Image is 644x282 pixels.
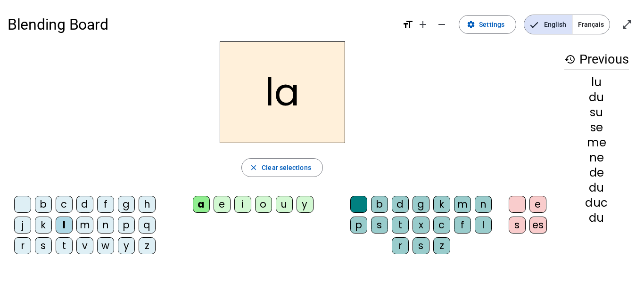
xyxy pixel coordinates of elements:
[220,41,345,143] h2: la
[8,9,395,40] h1: Blending Board
[413,217,429,234] div: x
[479,19,504,30] span: Settings
[139,196,156,213] div: h
[417,19,429,30] mat-icon: add
[413,196,429,213] div: g
[241,158,323,177] button: Clear selections
[35,196,52,213] div: b
[249,163,258,172] mat-icon: close
[475,196,492,213] div: n
[371,217,388,234] div: s
[118,196,135,213] div: g
[572,15,610,34] span: Français
[56,217,73,234] div: l
[371,196,388,213] div: b
[621,19,633,30] mat-icon: open_in_full
[139,237,156,254] div: z
[118,237,135,254] div: y
[97,237,114,254] div: w
[35,237,52,254] div: s
[618,15,636,34] button: Enter full screen
[14,217,31,234] div: j
[392,196,409,213] div: d
[76,237,93,254] div: v
[433,237,450,254] div: z
[76,217,93,234] div: m
[214,196,231,213] div: e
[564,107,629,118] div: su
[524,15,572,34] span: English
[255,196,272,213] div: o
[56,196,73,213] div: c
[529,196,546,213] div: e
[118,217,135,234] div: p
[193,196,210,213] div: a
[454,217,471,234] div: f
[350,217,367,234] div: p
[564,122,629,133] div: se
[432,15,451,34] button: Decrease font size
[475,217,492,234] div: l
[564,152,629,163] div: ne
[139,217,156,234] div: q
[564,92,629,103] div: du
[56,237,73,254] div: t
[433,196,450,213] div: k
[509,217,526,234] div: s
[459,15,516,34] button: Settings
[467,20,475,29] mat-icon: settings
[276,196,293,213] div: u
[402,19,413,30] mat-icon: format_size
[564,137,629,148] div: me
[433,217,450,234] div: c
[564,197,629,209] div: duc
[76,196,93,213] div: d
[413,15,432,34] button: Increase font size
[564,54,576,65] mat-icon: history
[392,237,409,254] div: r
[35,217,52,234] div: k
[564,212,629,224] div: du
[564,182,629,193] div: du
[564,167,629,178] div: de
[413,237,429,254] div: s
[262,162,311,173] span: Clear selections
[14,237,31,254] div: r
[524,15,610,34] mat-button-toggle-group: Language selection
[529,217,547,234] div: es
[564,49,629,70] h3: Previous
[97,196,114,213] div: f
[234,196,251,213] div: i
[436,19,447,30] mat-icon: remove
[97,217,114,234] div: n
[392,217,409,234] div: t
[564,77,629,88] div: lu
[297,196,314,213] div: y
[454,196,471,213] div: m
